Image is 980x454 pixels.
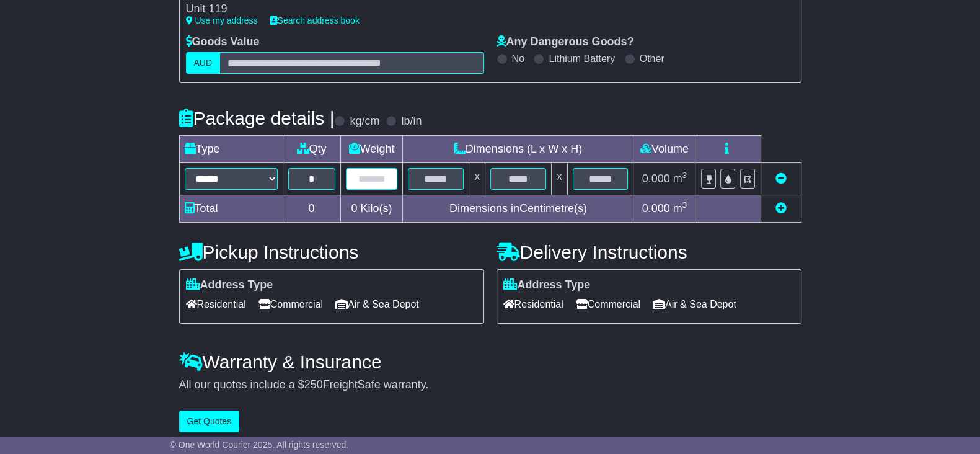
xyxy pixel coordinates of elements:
[340,135,403,162] td: Weight
[673,202,687,215] span: m
[497,35,634,49] label: Any Dangerous Goods?
[350,115,379,128] label: kg/cm
[512,53,524,65] label: No
[270,16,360,25] a: Search address book
[179,195,283,222] td: Total
[469,162,485,195] td: x
[186,35,260,49] label: Goods Value
[642,202,670,215] span: 0.000
[179,378,801,392] div: All our quotes include a $ FreightSafe warranty.
[549,53,615,65] label: Lithium Battery
[653,295,736,314] span: Air & Sea Depot
[503,278,591,292] label: Address Type
[403,195,633,222] td: Dimensions in Centimetre(s)
[682,200,687,210] sup: 3
[258,295,323,314] span: Commercial
[633,135,695,162] td: Volume
[186,16,258,25] a: Use my address
[642,172,670,185] span: 0.000
[335,295,419,314] span: Air & Sea Depot
[283,135,340,162] td: Qty
[186,2,461,16] div: Unit 119
[401,115,422,128] label: lb/in
[179,108,335,128] h4: Package details |
[304,378,323,391] span: 250
[186,295,246,314] span: Residential
[551,162,567,195] td: x
[179,135,283,162] td: Type
[170,440,349,450] span: © One World Courier 2025. All rights reserved.
[186,52,221,74] label: AUD
[682,171,687,180] sup: 3
[640,53,664,65] label: Other
[673,172,687,185] span: m
[503,295,563,314] span: Residential
[179,411,240,432] button: Get Quotes
[179,352,801,372] h4: Warranty & Insurance
[775,172,787,185] a: Remove this item
[186,278,273,292] label: Address Type
[497,242,801,262] h4: Delivery Instructions
[775,202,787,215] a: Add new item
[179,242,484,262] h4: Pickup Instructions
[340,195,403,222] td: Kilo(s)
[576,295,640,314] span: Commercial
[351,202,357,215] span: 0
[283,195,340,222] td: 0
[403,135,633,162] td: Dimensions (L x W x H)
